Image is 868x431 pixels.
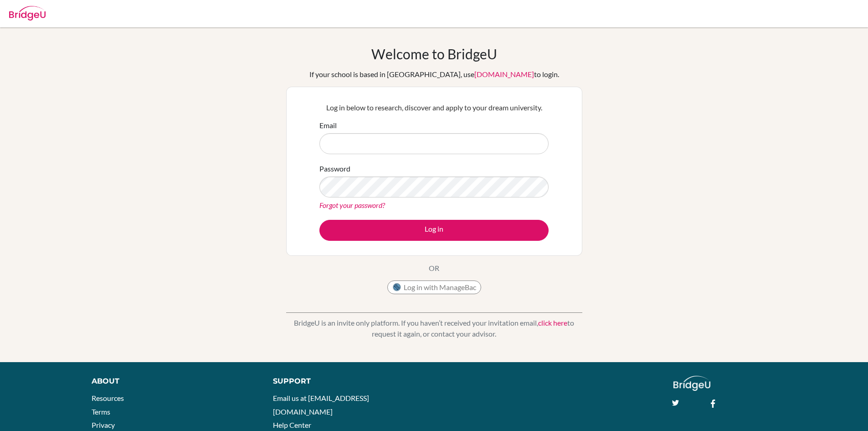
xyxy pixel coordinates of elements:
img: logo_white@2x-f4f0deed5e89b7ecb1c2cc34c3e3d731f90f0f143d5ea2071677605dd97b5244.png [673,376,710,391]
button: Log in with ManageBac [387,280,481,294]
p: BridgeU is an invite only platform. If you haven’t received your invitation email, to request it ... [286,317,582,339]
button: Log in [319,220,549,241]
a: click here [538,318,567,327]
a: Forgot your password? [319,201,385,209]
label: Password [319,163,350,174]
label: Email [319,120,337,131]
a: [DOMAIN_NAME] [474,70,534,78]
h1: Welcome to BridgeU [371,46,497,62]
a: Resources [92,394,124,402]
p: OR [429,263,439,274]
div: About [92,376,252,387]
div: Support [273,376,423,387]
a: Email us at [EMAIL_ADDRESS][DOMAIN_NAME] [273,394,369,416]
a: Help Center [273,421,311,429]
a: Privacy [92,421,115,429]
img: Bridge-U [9,6,46,21]
div: If your school is based in [GEOGRAPHIC_DATA], use to login. [309,69,559,80]
p: Log in below to research, discover and apply to your dream university. [319,102,549,113]
a: Terms [92,407,110,416]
